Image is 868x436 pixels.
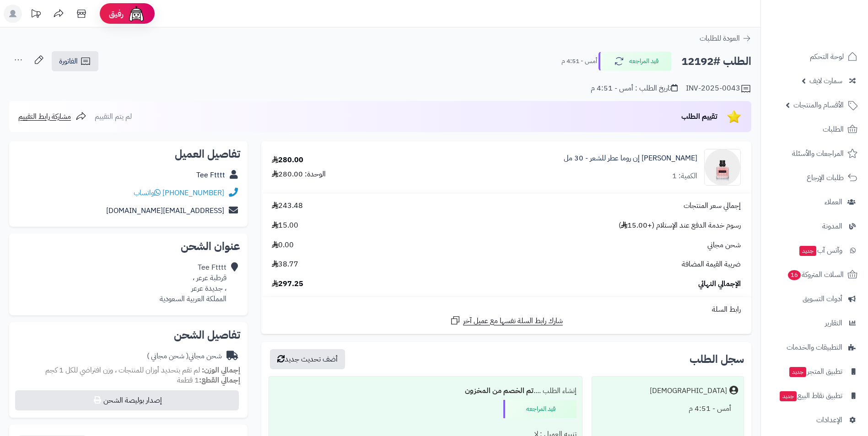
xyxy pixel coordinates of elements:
span: طلبات الإرجاع [807,171,844,184]
a: الطلبات [766,118,863,140]
a: تحديثات المنصة [24,5,47,25]
img: ai-face.png [127,5,146,23]
a: المراجعات والأسئلة [766,143,863,165]
a: العملاء [766,191,863,213]
a: الإعدادات [766,409,863,431]
span: إجمالي سعر المنتجات [684,201,741,211]
h2: تفاصيل العميل [16,149,240,160]
div: شحن مجاني [147,351,222,362]
span: الإجمالي النهائي [698,279,741,289]
div: Tee Ftttt قرطبة عرعر ، ، جديدة عرعر المملكة العربية السعودية [160,262,226,304]
span: الفاتورة [59,56,78,67]
span: وآتس آب [798,244,842,257]
strong: إجمالي الوزن: [202,365,240,376]
a: وآتس آبجديد [766,239,863,261]
a: Tee Ftttt [196,170,225,181]
a: لوحة التحكم [766,46,863,68]
span: سمارت لايف [809,74,842,87]
span: لم يتم التقييم [95,111,132,122]
img: 3614273260084-valentino-valentino-valentino-donna-born-in-roma-_w_-perfumed-hair-mist-30-ml-1-90x... [705,149,740,186]
span: التطبيقات والخدمات [787,341,842,354]
a: مشاركة رابط التقييم [18,111,86,122]
span: تطبيق نقاط البيع [779,389,842,402]
button: قيد المراجعه [598,52,672,71]
span: شارك رابط السلة نفسها مع عميل آخر [463,316,563,326]
div: 280.00 [272,155,303,165]
div: تاريخ الطلب : أمس - 4:51 م [591,83,678,94]
span: ضريبة القيمة المضافة [682,259,741,270]
div: INV-2025-0043 [686,83,751,94]
div: قيد المراجعه [503,400,577,418]
span: لم تقم بتحديد أوزان للمنتجات ، وزن افتراضي للكل 1 كجم [45,365,200,376]
img: logo-2.png [806,15,859,34]
span: الإعدادات [816,414,842,426]
span: 38.77 [272,259,298,270]
span: 15.00 [272,220,298,231]
a: [PHONE_NUMBER] [162,187,224,198]
span: الطلبات [823,123,844,136]
span: المراجعات والأسئلة [792,147,844,160]
div: رابط السلة [265,304,748,315]
span: تطبيق المتجر [788,365,842,378]
button: إصدار بوليصة الشحن [15,390,239,410]
span: جديد [789,367,806,377]
div: [DEMOGRAPHIC_DATA] [650,386,727,396]
span: التقارير [825,317,842,330]
a: الفاتورة [52,51,98,71]
b: تم الخصم من المخزون [465,385,534,396]
a: [PERSON_NAME] إن روما عطر للشعر - 30 مل [564,153,697,164]
span: مشاركة رابط التقييم [18,111,71,122]
span: العودة للطلبات [700,33,740,44]
h2: الطلب #12192 [681,52,751,71]
span: رسوم خدمة الدفع عند الإستلام (+15.00 ) [619,220,741,231]
small: أمس - 4:51 م [561,57,597,66]
h2: تفاصيل الشحن [16,330,240,340]
span: الأقسام والمنتجات [793,99,844,112]
h3: سجل الطلب [690,354,744,365]
span: السلات المتروكة [787,268,844,281]
a: [EMAIL_ADDRESS][DOMAIN_NAME] [106,205,224,216]
span: 297.25 [272,279,303,289]
a: التقارير [766,312,863,334]
div: إنشاء الطلب .... [275,382,577,400]
div: الوحدة: 280.00 [272,169,326,180]
a: شارك رابط السلة نفسها مع عميل آخر [450,315,563,326]
a: العودة للطلبات [700,33,751,44]
span: 243.48 [272,201,303,211]
a: السلات المتروكة16 [766,264,863,286]
a: تطبيق نقاط البيعجديد [766,385,863,407]
div: أمس - 4:51 م [598,400,738,418]
span: تقييم الطلب [681,111,717,122]
small: 1 قطعة [177,375,240,386]
span: أدوات التسويق [803,292,842,305]
strong: إجمالي القطع: [199,375,240,386]
span: جديد [799,246,816,256]
span: شحن مجاني [707,240,741,250]
a: أدوات التسويق [766,288,863,310]
span: العملاء [825,196,842,208]
span: ( شحن مجاني ) [147,351,189,362]
span: لوحة التحكم [810,50,844,63]
a: تطبيق المتجرجديد [766,361,863,383]
span: رفيق [109,8,124,19]
span: 0.00 [272,240,294,250]
span: 16 [787,270,801,281]
h2: عنوان الشحن [16,241,240,252]
div: الكمية: 1 [672,171,697,181]
a: واتساب [134,187,161,198]
a: المدونة [766,215,863,237]
a: طلبات الإرجاع [766,167,863,189]
span: جديد [780,391,797,401]
button: أضف تحديث جديد [270,349,345,369]
a: التطبيقات والخدمات [766,336,863,358]
span: المدونة [822,220,842,233]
